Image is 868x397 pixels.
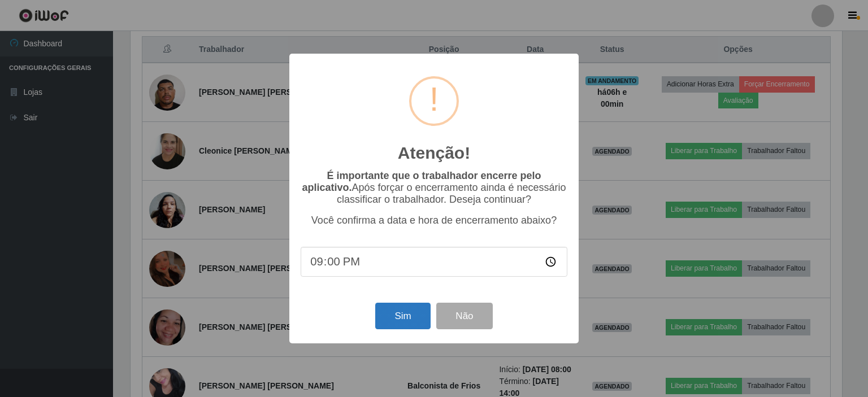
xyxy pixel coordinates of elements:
button: Sim [375,303,430,329]
b: É importante que o trabalhador encerre pelo aplicativo. [302,170,541,193]
h2: Atenção! [398,143,470,163]
p: Após forçar o encerramento ainda é necessário classificar o trabalhador. Deseja continuar? [301,170,567,206]
button: Não [436,303,492,329]
p: Você confirma a data e hora de encerramento abaixo? [301,215,567,226]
